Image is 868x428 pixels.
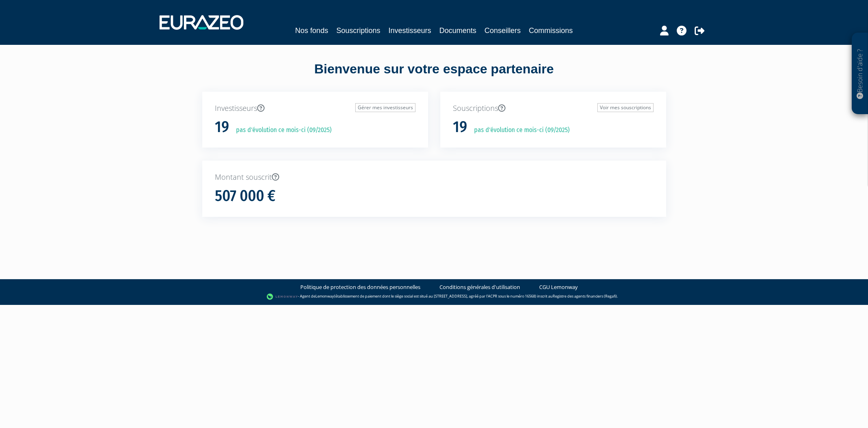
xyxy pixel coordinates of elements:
a: Gérer mes investisseurs [355,103,415,112]
a: Politique de protection des données personnelles [300,283,420,291]
a: Lemonway [315,293,334,299]
p: pas d'évolution ce mois-ci (09/2025) [230,126,332,135]
a: Conseillers [485,25,521,36]
a: Nos fonds [295,25,328,36]
a: Souscriptions [336,25,380,36]
p: pas d'évolution ce mois-ci (09/2025) [468,126,570,135]
p: Investisseurs [215,103,415,114]
h1: 507 000 € [215,188,275,205]
img: logo-lemonway.png [267,293,298,301]
p: Souscriptions [453,103,654,114]
a: CGU Lemonway [539,283,578,291]
img: 1732889491-logotype_eurazeo_blanc_rvb.png [160,15,243,30]
a: Registre des agents financiers (Regafi) [553,293,617,299]
a: Investisseurs [388,25,431,36]
a: Voir mes souscriptions [597,103,654,112]
div: - Agent de (établissement de paiement dont le siège social est situé au [STREET_ADDRESS], agréé p... [8,293,860,301]
a: Commissions [529,25,573,36]
h1: 19 [453,119,467,136]
a: Documents [439,25,477,36]
p: Montant souscrit [215,172,654,183]
a: Conditions générales d'utilisation [439,283,520,291]
h1: 19 [215,119,229,136]
p: Besoin d'aide ? [855,37,865,110]
div: Bienvenue sur votre espace partenaire [196,60,672,92]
